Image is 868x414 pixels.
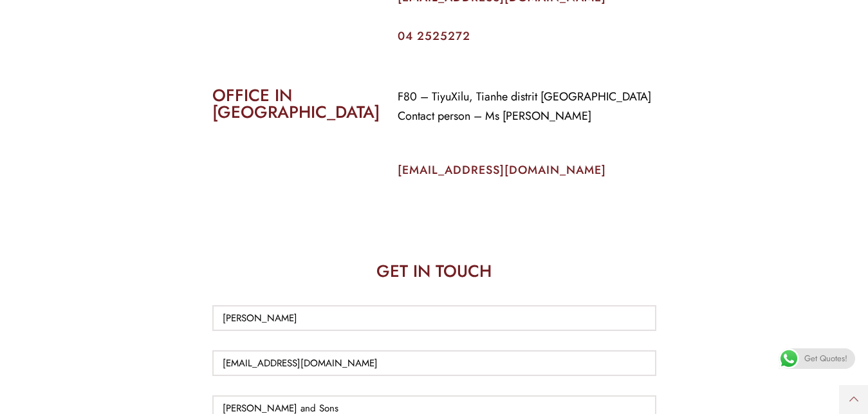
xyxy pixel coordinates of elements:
[398,28,470,44] a: 04 2525272
[212,350,656,376] input: Official Email ID
[398,87,656,127] p: F80 – TiyuXilu, Tianhe distrit [GEOGRAPHIC_DATA] Contact person – Ms [PERSON_NAME]
[804,348,847,369] span: Get Quotes!
[212,87,378,120] h2: OFFICE IN [GEOGRAPHIC_DATA]
[212,305,656,331] input: Full Name
[212,263,656,279] h2: GET IN TOUCH
[398,162,606,178] a: [EMAIL_ADDRESS][DOMAIN_NAME]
